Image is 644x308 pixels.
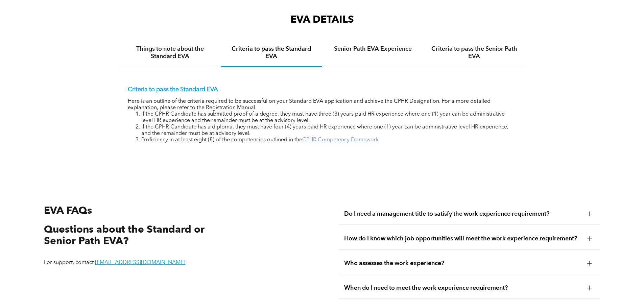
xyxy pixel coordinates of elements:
h4: Senior Path EVA Experience [328,45,418,53]
li: Proficiency in at least eight (8) of the competencies outlined in the [141,137,517,143]
p: Criteria to pass the Standard EVA [128,86,517,93]
h4: Things to note about the Standard EVA [125,45,215,60]
h4: Criteria to pass the Standard EVA [227,45,316,60]
a: [EMAIL_ADDRESS][DOMAIN_NAME] [95,260,185,265]
span: EVA FAQs [44,206,92,216]
li: If the CPHR Candidate has submitted proof of a degree, they must have three (3) years paid HR exp... [141,111,517,124]
span: Questions about the Standard or Senior Path EVA? [44,225,205,247]
span: Who assesses the work experience? [344,260,582,267]
span: How do I know which job opportunities will meet the work experience requirement? [344,235,582,242]
p: Here is an outline of the criteria required to be successful on your Standard EVA application and... [128,98,517,111]
li: If the CPHR Candidate has a diploma, they must have four (4) years paid HR experience where one (... [141,124,517,137]
span: When do I need to meet the work experience requirement? [344,284,582,292]
span: Do I need a management title to satisfy the work experience requirement? [344,210,582,218]
span: EVA DETAILS [290,15,354,25]
span: For support, contact [44,260,94,265]
a: CPHR Competency Framework [302,137,379,143]
h4: Criteria to pass the Senior Path EVA [430,45,519,60]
